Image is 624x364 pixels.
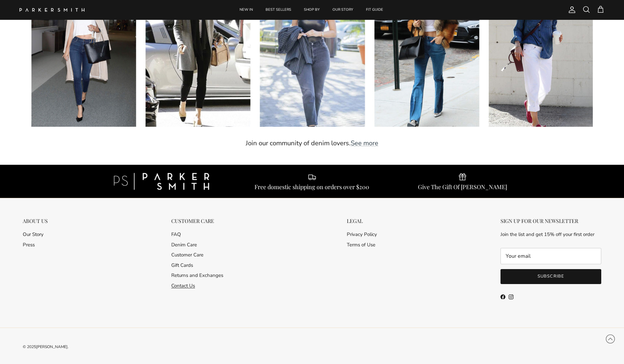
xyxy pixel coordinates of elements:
[500,230,601,238] p: Join the list and get 15% off your first order
[171,272,223,279] a: Returns and Exchanges
[19,8,84,12] a: Parker Smith
[23,344,69,349] span: © 2025 .
[23,218,48,224] div: ABOUT US
[171,218,223,224] div: CUSTOMER CARE
[347,241,375,248] a: Terms of Use
[254,183,369,190] div: Free domestic shipping on orders over $200
[165,218,230,305] div: Secondary
[171,252,203,258] a: Customer Care
[171,231,181,238] a: FAQ
[500,218,601,224] div: SIGN UP FOR OUR NEWSLETTER
[565,6,576,14] a: Account
[347,231,377,238] a: Privacy Policy
[23,231,44,238] a: Our Story
[605,334,615,344] svg: Scroll to Top
[500,248,601,264] input: Email
[340,218,383,305] div: Secondary
[195,138,429,149] p: Join our community of denim lovers.
[171,282,195,289] a: Contact Us
[16,218,54,305] div: Secondary
[23,241,35,248] a: Press
[351,139,378,148] a: See more
[36,344,68,349] a: [PERSON_NAME]
[500,269,601,284] button: Subscribe
[418,183,507,190] div: Give The Gift Of [PERSON_NAME]
[347,218,377,224] div: LEGAL
[171,241,197,248] a: Denim Care
[171,262,193,268] a: Gift Cards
